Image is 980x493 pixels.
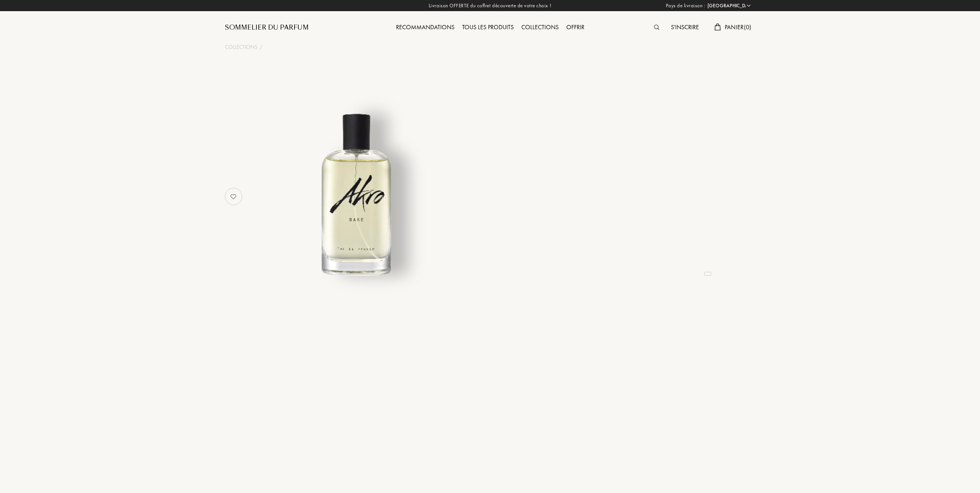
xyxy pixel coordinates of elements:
[562,23,588,33] div: Offrir
[225,23,309,32] a: Sommelier du Parfum
[714,23,720,30] img: cart.svg
[392,23,458,33] div: Recommandations
[746,3,752,8] img: arrow_w.png
[458,23,517,33] div: Tous les produits
[517,23,562,31] a: Collections
[392,23,458,31] a: Recommandations
[725,23,752,31] span: Panier ( 0 )
[517,23,562,33] div: Collections
[654,25,659,30] img: search_icn.svg
[260,43,263,51] div: /
[262,98,453,288] img: undefined undefined
[667,23,703,33] div: S'inscrire
[666,2,705,10] span: Pays de livraison :
[562,23,588,31] a: Offrir
[458,23,517,31] a: Tous les produits
[225,43,257,51] a: Collections
[667,23,703,31] a: S'inscrire
[226,189,241,204] img: no_like_p.png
